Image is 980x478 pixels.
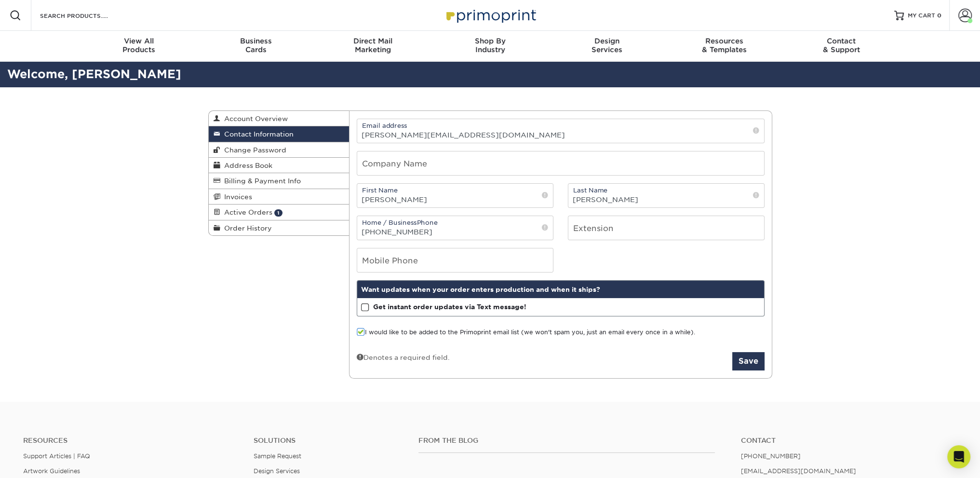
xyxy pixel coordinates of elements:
div: Industry [431,37,549,54]
a: Resources& Templates [666,31,783,62]
div: Products [81,37,198,54]
a: [EMAIL_ADDRESS][DOMAIN_NAME] [741,467,856,475]
span: View All [81,37,198,45]
span: Contact [783,37,900,45]
span: Business [197,37,314,45]
a: Contact& Support [783,31,900,62]
a: View AllProducts [81,31,198,62]
h4: Resources [23,437,239,445]
div: & Support [783,37,900,54]
span: Order History [220,224,272,232]
a: [PHONE_NUMBER] [741,452,801,460]
span: Direct Mail [314,37,431,45]
a: Design Services [254,467,300,475]
span: Design [549,37,666,45]
span: Active Orders [220,208,272,216]
strong: Get instant order updates via Text message! [373,303,526,311]
img: Primoprint [442,5,538,26]
span: Contact Information [220,130,294,138]
h4: From the Blog [418,437,715,445]
a: Address Book [209,158,349,173]
div: Services [549,37,666,54]
span: 0 [937,12,941,19]
span: Resources [666,37,783,45]
span: 1 [274,209,282,217]
a: Active Orders 1 [209,205,349,220]
span: Account Overview [220,115,288,123]
span: Invoices [220,193,252,201]
a: Shop ByIndustry [431,31,549,62]
div: Denotes a required field. [357,352,450,362]
a: Billing & Payment Info [209,173,349,189]
div: & Templates [666,37,783,54]
div: Open Intercom Messenger [947,445,970,468]
div: Cards [197,37,314,54]
span: Billing & Payment Info [220,177,301,185]
a: Contact [741,437,957,445]
span: MY CART [908,12,935,20]
a: BusinessCards [197,31,314,62]
a: Sample Request [254,452,301,460]
label: I would like to be added to the Primoprint email list (we won't spam you, just an email every onc... [357,328,695,337]
button: Save [732,352,765,370]
span: Shop By [431,37,549,45]
div: Marketing [314,37,431,54]
a: Account Overview [209,111,349,126]
h4: Solutions [254,437,403,445]
a: Change Password [209,142,349,158]
a: Contact Information [209,126,349,142]
div: Want updates when your order enters production and when it ships? [357,281,764,298]
a: Invoices [209,189,349,205]
span: Address Book [220,162,272,169]
a: DesignServices [549,31,666,62]
input: SEARCH PRODUCTS..... [39,10,133,21]
a: Order History [209,220,349,235]
a: Direct MailMarketing [314,31,431,62]
span: Change Password [220,146,286,154]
